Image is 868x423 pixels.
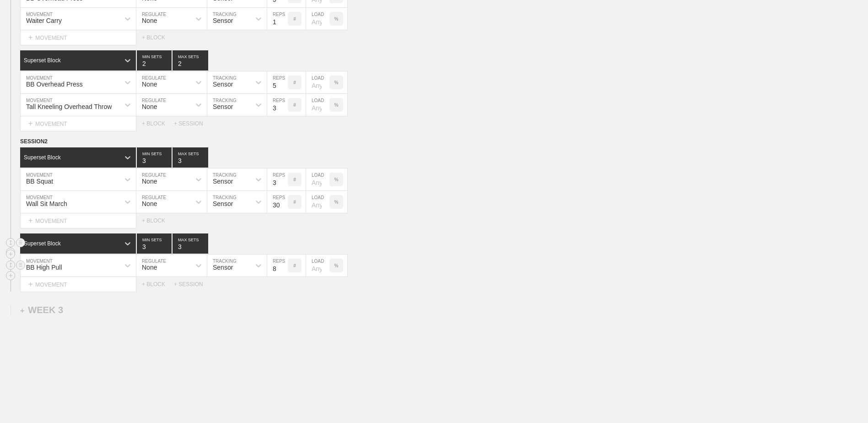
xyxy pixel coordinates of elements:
[293,200,296,205] p: #
[142,217,174,224] div: + BLOCK
[142,120,174,127] div: + BLOCK
[20,213,136,228] div: MOVEMENT
[213,17,233,24] div: Sensor
[173,233,208,254] input: None
[213,264,233,271] div: Sensor
[26,200,67,207] div: Wall Sit March
[142,34,174,41] div: + BLOCK
[306,8,329,30] input: Any
[293,103,296,108] p: #
[213,103,233,110] div: Sensor
[28,280,32,288] span: +
[213,200,233,207] div: Sensor
[173,147,208,168] input: None
[142,178,157,185] div: None
[20,138,48,145] span: SESSION 2
[174,281,210,287] div: + SESSION
[142,264,157,271] div: None
[293,263,296,268] p: #
[293,177,296,182] p: #
[20,305,63,315] div: WEEK 3
[26,264,62,271] div: BB High Pull
[334,200,339,205] p: %
[26,17,62,24] div: Waiter Carry
[142,200,157,207] div: None
[306,191,329,213] input: Any
[24,240,61,247] div: Superset Block
[26,81,83,88] div: BB Overhead Press
[306,94,329,116] input: Any
[28,33,32,41] span: +
[20,30,136,45] div: MOVEMENT
[24,154,61,161] div: Superset Block
[142,81,157,88] div: None
[28,119,32,127] span: +
[306,71,329,93] input: Any
[306,168,329,190] input: Any
[306,255,329,277] input: Any
[334,16,339,22] p: %
[334,177,339,182] p: %
[28,217,32,224] span: +
[213,81,233,88] div: Sensor
[142,281,174,287] div: + BLOCK
[20,307,24,315] span: +
[24,57,61,64] div: Superset Block
[142,103,157,110] div: None
[334,263,339,268] p: %
[334,103,339,108] p: %
[334,80,339,85] p: %
[20,116,136,131] div: MOVEMENT
[213,178,233,185] div: Sensor
[822,379,868,423] iframe: Chat Widget
[174,120,210,127] div: + SESSION
[173,50,208,70] input: None
[20,277,136,292] div: MOVEMENT
[142,17,157,24] div: None
[26,178,53,185] div: BB Squat
[26,103,112,110] div: Tall Kneeling Overhead Throw
[293,16,296,22] p: #
[293,80,296,85] p: #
